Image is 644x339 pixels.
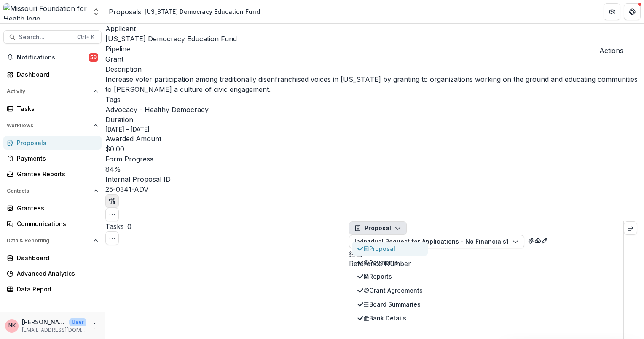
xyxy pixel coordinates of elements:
[363,300,423,309] div: Board Summaries
[3,217,102,231] a: Communications
[17,138,95,147] div: Proposals
[3,119,102,132] button: Open Workflows
[349,248,356,258] button: Plaintext view
[105,184,148,194] p: 25-0341-ADV
[599,46,623,56] div: Actions
[624,221,637,235] button: Expand right
[363,258,423,267] div: Payments
[69,318,86,326] p: User
[105,94,644,105] p: Tags
[17,219,95,228] div: Communications
[17,104,95,113] div: Tasks
[17,285,95,293] div: Data Report
[8,323,16,328] div: Nancy Kelley
[3,266,102,280] a: Advanced Analytics
[105,125,150,134] p: [DATE] - [DATE]
[363,314,423,323] div: Bank Details
[105,144,124,154] p: $0.00
[105,164,121,174] p: 84 %
[127,222,131,231] span: 0
[89,53,98,62] span: 59
[3,51,102,64] button: Notifications59
[541,235,548,245] button: Edit as form
[105,221,124,231] h3: Tasks
[3,30,102,44] button: Search...
[105,174,644,184] p: Internal Proposal ID
[7,238,90,244] span: Data & Reporting
[3,136,102,150] a: Proposals
[624,3,641,20] button: Get Help
[22,326,86,334] p: [EMAIL_ADDRESS][DOMAIN_NAME]
[105,44,644,54] p: Pipeline
[7,123,90,129] span: Workflows
[7,89,90,94] span: Activity
[3,67,102,81] a: Dashboard
[7,188,90,194] span: Contacts
[363,244,423,253] div: Proposal
[604,3,620,20] button: Partners
[3,151,102,165] a: Payments
[90,321,100,331] button: More
[3,282,102,296] a: Data Report
[109,7,141,17] a: Proposals
[105,105,209,114] span: Advocacy - Healthy Democracy
[105,115,644,125] p: Duration
[363,286,423,295] div: Grant Agreements
[105,35,237,43] a: [US_STATE] Democracy Education Fund
[105,54,123,64] p: Grant
[22,317,66,326] p: [PERSON_NAME]
[105,154,644,164] p: Form Progress
[145,7,260,16] div: [US_STATE] Democracy Education Fund
[90,3,102,20] button: Open entity switcher
[528,235,534,245] button: View Attached Files
[17,54,89,61] span: Notifications
[3,102,102,116] a: Tasks
[17,204,95,213] div: Grantees
[3,3,87,20] img: Missouri Foundation for Health logo
[3,167,102,181] a: Grantee Reports
[17,70,95,79] div: Dashboard
[105,24,644,34] p: Applicant
[3,201,102,215] a: Grantees
[349,221,407,235] button: Proposal
[17,154,95,163] div: Payments
[105,134,644,144] p: Awarded Amount
[19,34,72,41] span: Search...
[363,272,423,281] div: Reports
[105,231,119,245] button: Toggle View Cancelled Tasks
[17,169,95,178] div: Grantee Reports
[105,74,644,94] p: Increase voter participation among traditionally disenfranchised voices in [US_STATE] by granting...
[17,253,95,262] div: Dashboard
[349,235,524,248] button: Individual Request for Applications - No Financials1
[3,184,102,198] button: Open Contacts
[3,234,102,248] button: Open Data & Reporting
[105,64,644,74] p: Description
[3,85,102,98] button: Open Activity
[109,5,263,18] nav: breadcrumb
[75,32,96,42] div: Ctrl + K
[3,251,102,265] a: Dashboard
[17,269,95,278] div: Advanced Analytics
[349,258,623,269] p: Reference Number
